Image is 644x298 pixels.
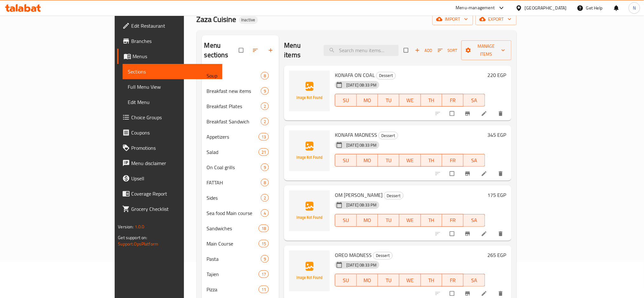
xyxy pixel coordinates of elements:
[359,96,376,105] span: MO
[402,276,418,285] span: WE
[207,270,259,278] div: Tajien
[373,252,393,260] div: Dessert
[235,44,248,56] span: Select all sections
[344,262,379,268] span: [DATE] 08:33 PM
[261,119,268,125] span: 2
[289,130,330,171] img: KONAFA MADNESS
[466,96,482,105] span: SA
[400,44,413,56] span: Select section
[442,94,464,107] button: FR
[259,225,268,232] span: 18
[261,255,269,263] div: items
[379,132,398,139] span: Dessert
[461,227,476,241] button: Branch-specific-item
[131,114,217,121] span: Choice Groups
[202,267,279,282] div: Tajien17
[445,276,461,285] span: FR
[384,192,403,199] div: Dessert
[202,83,279,99] div: Breakfast new items9
[335,130,377,140] span: KONAFA MADNESS
[207,286,259,293] span: Pizza
[446,168,459,180] span: Select to update
[436,45,459,55] button: Sort
[261,72,269,80] div: items
[442,274,464,287] button: FR
[413,45,434,55] span: Add item
[488,71,506,80] h6: 220 EGP
[421,274,442,287] button: TH
[357,154,378,167] button: MO
[494,167,509,181] button: delete
[289,251,330,291] img: OREO MADNESS
[438,47,457,54] span: Sort
[446,228,459,240] span: Select to update
[207,118,261,125] span: Breakfast Sandwich
[488,251,506,260] h6: 265 EGP
[264,43,279,57] button: Add section
[424,276,440,285] span: TH
[259,241,268,247] span: 15
[131,159,217,167] span: Menu disclaimer
[381,96,397,105] span: TU
[421,94,442,107] button: TH
[117,49,222,64] a: Menus
[437,15,468,23] span: import
[335,94,356,107] button: SU
[131,190,217,198] span: Coverage Report
[464,154,485,167] button: SA
[446,107,459,120] span: Select to update
[399,214,421,227] button: WE
[464,94,485,107] button: SA
[488,191,506,199] h6: 175 EGP
[207,133,259,141] span: Appetizers
[494,227,509,241] button: delete
[335,274,356,287] button: SU
[202,282,279,297] div: Pizza11
[202,190,279,205] div: Sides2
[117,201,222,217] a: Grocery Checklist
[357,94,378,107] button: MO
[421,214,442,227] button: TH
[338,216,354,225] span: SU
[261,163,269,171] div: items
[464,274,485,287] button: SA
[434,45,461,55] span: Sort items
[131,144,217,152] span: Promotions
[378,132,398,139] div: Dessert
[335,154,356,167] button: SU
[239,16,258,24] div: Inactive
[117,156,222,171] a: Menu disclaimer
[284,41,316,60] h2: Menu items
[424,156,440,165] span: TH
[261,209,269,217] div: items
[117,18,222,33] a: Edit Restaurant
[202,160,279,175] div: On Coal grills9
[202,114,279,129] div: Breakfast Sandwich2
[131,37,217,45] span: Branches
[248,43,264,57] span: Sort sections
[415,47,432,54] span: Add
[202,68,279,83] div: Soup8
[421,154,442,167] button: TH
[466,216,482,225] span: SA
[202,236,279,251] div: Main Course15
[118,223,133,231] span: Version:
[402,216,418,225] span: WE
[202,251,279,267] div: Pasta9
[259,240,269,247] div: items
[207,87,261,95] div: Breakfast new items
[481,15,512,23] span: export
[117,125,222,140] a: Coupons
[381,216,397,225] span: TU
[442,154,464,167] button: FR
[117,186,222,201] a: Coverage Report
[261,179,269,186] div: items
[399,274,421,287] button: WE
[481,231,489,237] a: Edit menu item
[123,79,222,94] a: Full Menu View
[424,96,440,105] span: TH
[399,94,421,107] button: WE
[376,72,396,79] span: Dessert
[335,70,375,80] span: KONAFA ON COAL
[207,163,261,171] div: On Coal grills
